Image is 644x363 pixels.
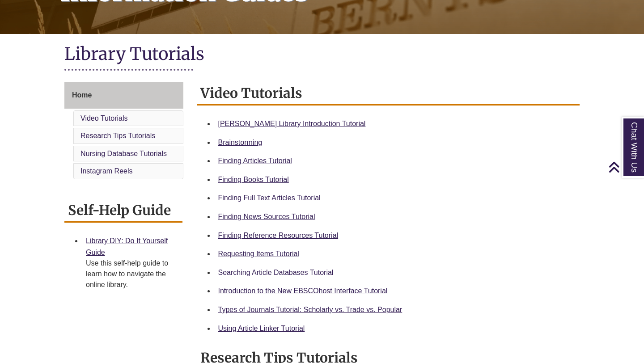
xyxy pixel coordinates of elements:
[64,199,182,223] h2: Self-Help Guide
[218,213,315,220] a: Finding News Sources Tutorial
[218,232,339,239] a: Finding Reference Resources Tutorial
[80,167,133,175] a: Instagram Reels
[86,258,175,290] div: Use this self-help guide to learn how to navigate the online library.
[218,139,263,146] a: Brainstorming
[218,269,334,276] a: Searching Article Databases Tutorial
[80,150,167,157] a: Nursing Database Tutorials
[64,43,580,67] h1: Library Tutorials
[64,82,183,109] a: Home
[64,82,183,181] div: Guide Page Menu
[218,176,289,183] a: Finding Books Tutorial
[218,194,321,202] a: Finding Full Text Articles Tutorial
[72,91,92,99] span: Home
[218,157,292,165] a: Finding Articles Tutorial
[218,287,388,295] a: Introduction to the New EBSCOhost Interface Tutorial
[608,161,642,173] a: Back to Top
[218,250,299,257] a: Requesting Items Tutorial
[218,120,366,127] a: [PERSON_NAME] Library Introduction Tutorial
[80,114,128,122] a: Video Tutorials
[218,325,305,332] a: Using Article Linker Tutorial
[218,306,402,313] a: Types of Journals Tutorial: Scholarly vs. Trade vs. Popular
[86,237,168,256] a: Library DIY: Do It Yourself Guide
[80,132,155,139] a: Research Tips Tutorials
[197,82,580,106] h2: Video Tutorials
